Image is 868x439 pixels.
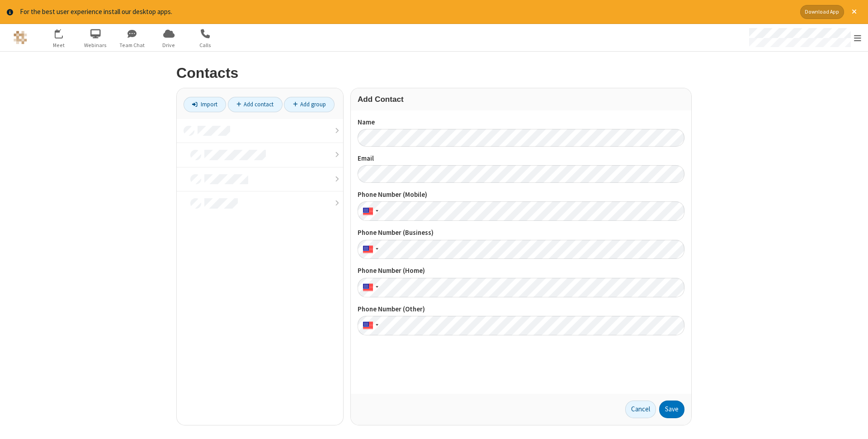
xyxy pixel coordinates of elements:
iframe: Chat [845,415,861,433]
button: Save [659,401,684,419]
div: United States: + 1 [358,278,381,297]
button: Download App [800,5,844,19]
button: Logo [3,24,37,51]
a: Import [184,97,226,112]
label: Phone Number (Mobile) [358,190,684,200]
div: For the best user experience install our desktop apps. [20,7,793,17]
div: 12 [60,29,68,36]
div: United States: + 1 [358,201,381,221]
span: Team Chat [115,41,149,49]
div: United States: + 1 [358,316,381,335]
h3: Add Contact [358,95,684,104]
h2: Contacts [176,65,692,81]
div: United States: + 1 [358,240,381,259]
a: Add group [284,97,335,112]
span: Drive [152,41,186,49]
span: Webinars [79,41,113,49]
a: Cancel [625,401,656,419]
a: Add contact [228,97,283,112]
span: Meet [42,41,76,49]
label: Email [358,153,684,164]
button: Close alert [847,5,861,19]
label: Phone Number (Home) [358,266,684,276]
label: Name [358,117,684,128]
div: Open menu [741,24,868,51]
img: QA Selenium DO NOT DELETE OR CHANGE [14,31,27,44]
label: Phone Number (Business) [358,228,684,238]
label: Phone Number (Other) [358,304,684,315]
span: Calls [189,41,222,49]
